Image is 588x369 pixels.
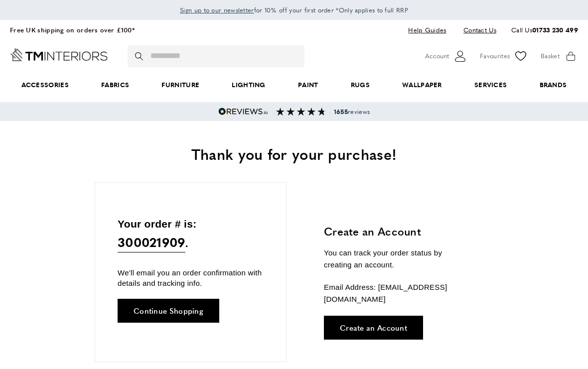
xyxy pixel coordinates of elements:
a: Services [458,70,523,100]
span: Create an Account [340,324,407,331]
span: Sign up to our newsletter [180,5,254,14]
span: Account [425,51,449,61]
span: for 10% off your first order *Only applies to full RRP [180,5,408,14]
a: Favourites [480,49,528,64]
img: Reviews section [276,108,326,116]
h3: Create an Account [324,224,471,239]
a: Help Guides [401,23,453,37]
a: 01733 230 499 [532,25,578,34]
strong: 1655 [334,107,348,116]
p: Call Us [511,25,578,35]
a: Lighting [216,70,282,100]
a: Paint [282,70,334,100]
p: Your order # is: . [118,216,264,253]
button: Search [135,45,145,67]
span: reviews [334,108,370,116]
a: Sign up to our newsletter [180,5,254,15]
p: You can track your order status by creating an account. [324,247,471,271]
a: Furniture [146,70,216,100]
button: Customer Account [425,49,467,64]
span: Favourites [480,51,510,61]
a: Fabrics [85,70,146,100]
a: Contact Us [456,23,496,37]
a: Create an Account [324,316,423,340]
p: Email Address: [EMAIL_ADDRESS][DOMAIN_NAME] [324,281,471,305]
span: Continue Shopping [134,307,203,314]
span: 300021909 [118,232,185,252]
img: Reviews.io 5 stars [218,108,268,116]
a: Wallpaper [386,70,458,100]
a: Continue Shopping [118,299,219,323]
a: Rugs [334,70,386,100]
a: Free UK shipping on orders over £100* [10,25,135,34]
p: We'll email you an order confirmation with details and tracking info. [118,267,264,288]
span: Accessories [5,70,85,100]
a: Brands [523,70,583,100]
a: Go to Home page [10,48,108,61]
span: Thank you for your purchase! [191,143,397,164]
